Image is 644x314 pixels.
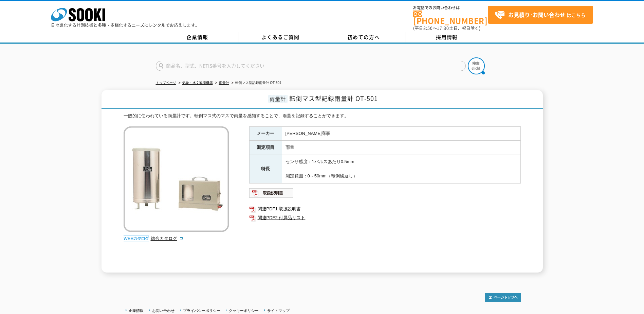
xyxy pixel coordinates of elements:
[230,80,281,87] li: 転倒マス型記録雨量計 OT-501
[219,81,229,85] a: 雨量計
[282,141,520,155] td: 雨量
[124,126,229,232] img: 転倒マス型記録雨量計 OT-501
[488,6,593,24] a: お見積り･お問い合わせはこちら
[282,126,520,141] td: [PERSON_NAME]商事
[156,81,176,85] a: トップページ
[282,155,520,183] td: センサ感度：1パルスあたり0.5mm 測定範囲：0～50mm（転倒繰返し）
[249,205,521,213] a: 関連PDF1 取扱説明書
[249,192,294,197] a: 取扱説明書
[413,25,480,31] span: (平日 ～ 土日、祝日除く)
[495,10,586,20] span: はこちら
[156,61,466,71] input: 商品名、型式、NETIS番号を入力してください
[249,141,282,155] th: 測定項目
[289,94,378,103] span: 転倒マス型記録雨量計 OT-501
[347,33,380,41] span: 初めての方へ
[508,11,565,19] strong: お見積り･お問い合わせ
[151,236,184,241] a: 総合カタログ
[267,309,290,313] a: サイトマップ
[249,213,521,222] a: 関連PDF2 付属品リスト
[413,6,488,10] span: お電話でのお問い合わせは
[268,95,288,103] span: 雨量計
[51,23,200,27] p: 日々進化する計測技術と多種・多様化するニーズにレンタルでお応えします。
[423,25,433,31] span: 8:50
[249,155,282,183] th: 特長
[239,32,322,42] a: よくあるご質問
[229,309,259,313] a: クッキーポリシー
[129,309,144,313] a: 企業情報
[249,188,294,198] img: 取扱説明書
[156,32,239,42] a: 企業情報
[183,309,220,313] a: プライバシーポリシー
[437,25,449,31] span: 17:30
[468,57,485,74] img: btn_search.png
[124,235,149,242] img: webカタログ
[485,293,521,302] img: トップページへ
[413,11,488,24] a: [PHONE_NUMBER]
[322,32,405,42] a: 初めての方へ
[182,81,213,85] a: 気象・水文観測機器
[405,32,489,42] a: 採用情報
[249,126,282,141] th: メーカー
[152,309,174,313] a: お問い合わせ
[124,112,521,120] div: 一般的に使われている雨量計です。転倒マス式のマスで雨量を感知することで、雨量を記録することができます。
